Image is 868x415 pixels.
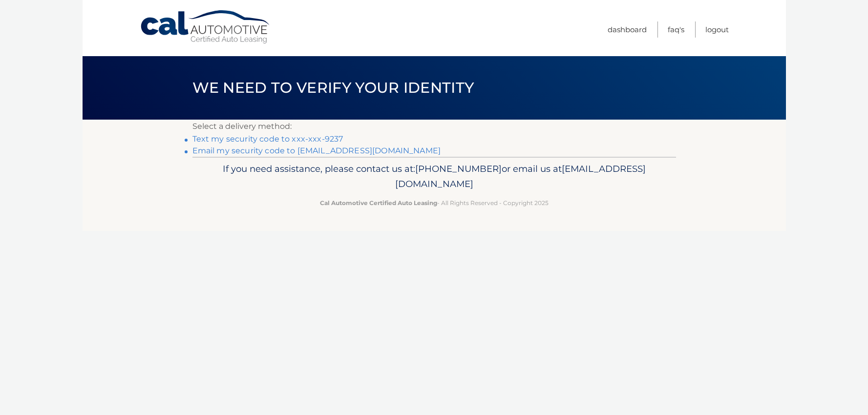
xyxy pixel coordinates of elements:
a: Dashboard [608,21,647,38]
span: We need to verify your identity [192,79,474,97]
strong: Cal Automotive Certified Auto Leasing [320,199,437,207]
a: Cal Automotive [140,10,272,44]
a: Email my security code to [EMAIL_ADDRESS][DOMAIN_NAME] [192,146,441,155]
p: Select a delivery method: [192,120,676,133]
a: Text my security code to xxx-xxx-9237 [192,134,343,144]
p: If you need assistance, please contact us at: or email us at [199,161,670,192]
span: [PHONE_NUMBER] [415,163,502,174]
a: FAQ's [668,21,684,38]
a: Logout [705,21,729,38]
p: - All Rights Reserved - Copyright 2025 [199,198,670,208]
